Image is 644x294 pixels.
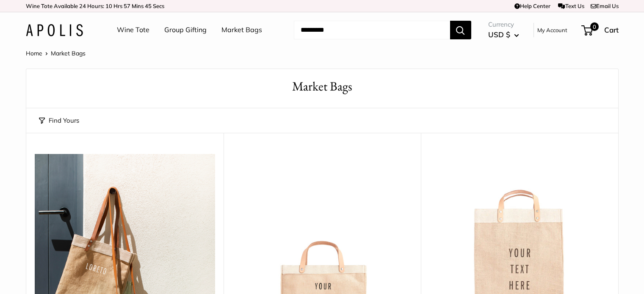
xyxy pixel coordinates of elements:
[488,28,519,41] button: USD $
[153,3,164,9] span: Secs
[164,24,207,36] a: Group Gifting
[558,3,584,9] a: Text Us
[145,3,152,9] span: 45
[537,25,567,35] a: My Account
[488,30,510,39] span: USD $
[105,3,112,9] span: 10
[39,115,79,126] button: Find Yours
[113,3,122,9] span: Hrs
[294,21,450,39] input: Search...
[591,3,619,9] a: Email Us
[450,21,471,39] button: Search
[590,22,598,31] span: 0
[514,3,550,9] a: Help Center
[582,23,619,37] a: 0 Cart
[604,25,619,34] span: Cart
[26,48,86,59] nav: Breadcrumb
[117,24,149,36] a: Wine Tote
[221,24,262,36] a: Market Bags
[488,19,519,30] span: Currency
[124,3,130,9] span: 57
[39,77,605,96] h1: Market Bags
[26,49,42,57] a: Home
[132,3,144,9] span: Mins
[51,49,86,57] span: Market Bags
[26,24,83,36] img: Apolis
